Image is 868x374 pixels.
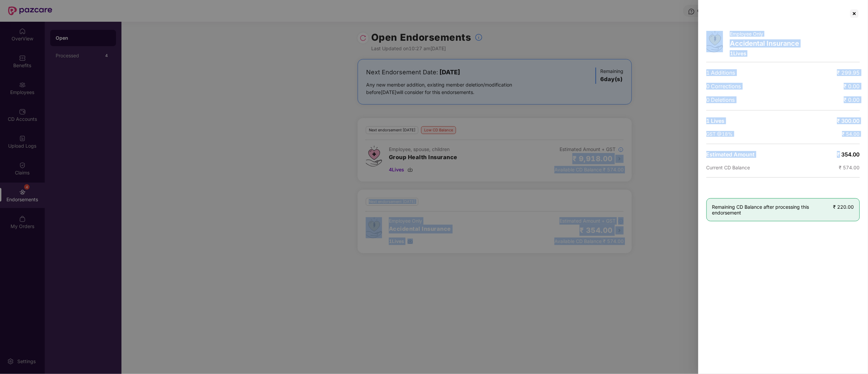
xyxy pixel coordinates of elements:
[730,39,799,48] p: Accidental Insurance
[706,151,755,158] span: Estimated Amount
[706,69,735,76] span: 1 Additions
[844,83,860,90] span: ₹ 0.00
[730,31,799,37] p: Employee Only
[837,151,860,158] span: ₹ 354.00
[837,69,860,76] span: ₹ 299.95
[837,117,860,124] span: ₹ 300.00
[706,96,735,103] span: 0 Deletions
[706,165,750,170] span: Current CD Balance
[706,131,733,137] span: GST @18%
[712,204,833,216] span: Remaining CD Balance after processing this endorsement
[706,31,723,52] img: svg+xml;base64,PHN2ZyB4bWxucz0iaHR0cDovL3d3dy53My5vcmcvMjAwMC9zdmciIHdpZHRoPSI0OS4zMjEiIGhlaWdodD...
[833,204,854,210] span: ₹ 220.00
[844,96,860,103] span: ₹ 0.00
[839,165,860,170] span: ₹ 574.00
[730,50,746,57] span: 1 Lives
[842,131,860,137] span: ₹ 54.00
[706,83,741,90] span: 0 Corrections
[706,117,725,124] span: 1 Lives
